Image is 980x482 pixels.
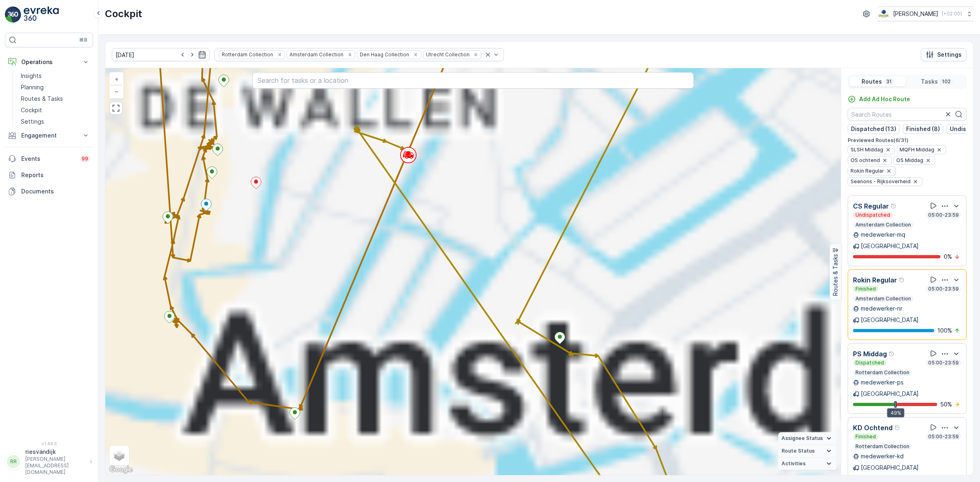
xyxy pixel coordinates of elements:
[855,212,891,218] p: Undispatched
[861,378,904,386] p: medewerker-ps
[894,424,901,431] div: Help Tooltip Icon
[115,76,118,82] span: +
[927,360,960,366] p: 05:00-23:59
[110,446,128,464] a: Layers
[878,7,973,21] button: [PERSON_NAME](+02:00)
[5,448,93,475] button: RRriesvandijk[PERSON_NAME][EMAIL_ADDRESS][DOMAIN_NAME]
[219,51,274,58] div: Rotterdam Collection
[778,458,837,470] summary: Activities
[851,125,896,133] p: Dispatched (13)
[941,78,951,85] p: 102
[21,106,42,114] p: Cockpit
[107,464,134,475] a: Open this area in Google Maps (opens a new window)
[115,88,119,95] span: −
[861,452,904,460] p: medewerker-kd
[21,95,63,103] p: Routes & Tasks
[25,448,86,456] p: riesvandijk
[82,155,88,162] p: 99
[5,7,21,23] img: logo
[855,360,885,366] p: Dispatched
[252,72,694,89] input: Search for tasks or a location
[855,433,877,440] p: Finished
[778,445,837,458] summary: Route Status
[21,83,44,91] p: Planning
[855,369,910,376] p: Rotterdam Collection
[900,147,934,153] span: MQFH Middag
[885,78,893,85] p: 31
[345,51,354,58] div: Remove Amsterdam Collection
[848,108,967,121] input: Search Routes
[855,222,912,228] p: Amsterdam Collection
[18,70,93,82] a: Insights
[861,231,905,239] p: medewerker-mq
[778,432,837,445] summary: Assignee Status
[855,443,910,450] p: Rotterdam Collection
[921,78,938,86] p: Tasks
[782,435,823,442] span: Assignee Status
[411,51,420,58] div: Remove Den Haag Collection
[782,460,806,467] span: Activities
[5,183,93,200] a: Documents
[21,131,77,140] p: Engagement
[899,277,905,283] div: Help Tooltip Icon
[853,423,893,433] p: KD Ochtend
[5,127,93,144] button: Engagement
[861,242,919,250] p: [GEOGRAPHIC_DATA]
[782,448,815,454] span: Route Status
[21,155,75,163] p: Events
[891,203,897,209] div: Help Tooltip Icon
[862,78,882,86] p: Routes
[21,58,77,66] p: Operations
[927,212,960,218] p: 05:00-23:59
[21,72,42,80] p: Insights
[7,455,20,468] div: RR
[887,409,904,418] div: 49%
[859,95,910,103] p: Add Ad Hoc Route
[938,327,952,335] p: 100 %
[853,275,897,285] p: Rokin Regular
[110,85,122,98] a: Zoom Out
[855,295,912,302] p: Amsterdam Collection
[831,254,840,296] p: Routes & Tasks
[861,464,919,472] p: [GEOGRAPHIC_DATA]
[18,104,93,116] a: Cockpit
[107,464,134,475] img: Google
[5,167,93,183] a: Reports
[848,124,900,134] button: Dispatched (13)
[906,125,940,133] p: Finished (8)
[853,201,889,211] p: CS Regular
[25,456,86,475] p: [PERSON_NAME][EMAIL_ADDRESS][DOMAIN_NAME]
[24,7,59,23] img: logo_light-DOdMpM7g.png
[287,51,345,58] div: Amsterdam Collection
[944,253,952,261] p: 0 %
[851,147,883,153] span: SLSH Middag
[5,441,93,446] span: v 1.49.3
[18,93,93,104] a: Routes & Tasks
[878,9,890,18] img: basis-logo_rgb2x.png
[937,51,962,59] p: Settings
[112,48,209,61] input: dd/mm/yyyy
[893,10,938,18] p: [PERSON_NAME]
[921,48,967,61] button: Settings
[21,171,90,179] p: Reports
[861,316,919,324] p: [GEOGRAPHIC_DATA]
[853,349,887,359] p: PS Middag
[851,168,884,174] span: Rokin Regular
[903,124,943,134] button: Finished (8)
[851,157,880,164] span: OS ochtend
[927,433,960,440] p: 05:00-23:59
[110,73,122,85] a: Zoom In
[357,51,410,58] div: Den Haag Collection
[18,82,93,93] a: Planning
[848,95,910,103] a: Add Ad Hoc Route
[848,137,967,144] p: Previewed Routes ( 6 / 31 )
[855,286,877,292] p: Finished
[18,116,93,127] a: Settings
[105,7,142,20] p: Cockpit
[21,187,90,195] p: Documents
[940,400,952,409] p: 50 %
[861,304,902,313] p: medewerker-nr
[927,286,960,292] p: 05:00-23:59
[5,151,93,167] a: Events99
[423,51,471,58] div: Utrecht Collection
